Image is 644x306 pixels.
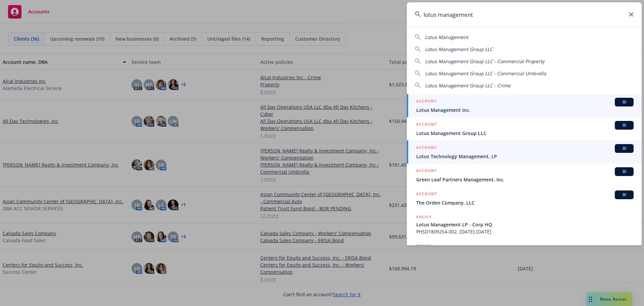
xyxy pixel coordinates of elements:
[407,117,642,140] a: ACCOUNTBILotus Management Group LLC
[425,82,511,89] span: Lotus Management Group LLC - Crime
[416,190,437,199] h5: ACCOUNT
[416,221,634,228] span: Lotus Management LP - Corp HQ
[425,58,544,64] span: Lotus Management Group LLC - Commercial Property
[416,144,437,152] h5: ACCOUNT
[416,176,634,183] span: Green Leaf Partners Management, Inc.
[618,99,631,105] span: BI
[407,210,642,239] a: POLICYLotus Management LP - Corp HQPHSD1809254-002, [DATE]-[DATE]
[618,145,631,151] span: BI
[618,169,631,175] span: BI
[407,164,642,187] a: ACCOUNTBIGreen Leaf Partners Management, Inc.
[416,214,432,220] h5: POLICY
[416,106,634,114] span: Lotus Management Inc.
[416,167,437,175] h5: ACCOUNT
[416,130,634,137] span: Lotus Management Group LLC
[416,121,437,129] h5: ACCOUNT
[407,187,642,210] a: ACCOUNTBIThe Orden Company, LLC
[416,243,432,249] h5: POLICY
[425,70,546,77] span: Lotus Management Group LLC - Commercial Umbrella
[407,140,642,164] a: ACCOUNTBILotus Technology Management, LP
[425,46,493,52] span: Lotus Management Group LLC
[425,34,468,40] span: Lotus Management
[416,199,634,206] span: The Orden Company, LLC
[416,153,634,160] span: Lotus Technology Management, LP
[618,122,631,128] span: BI
[407,239,642,268] a: POLICY
[618,192,631,198] span: BI
[407,94,642,117] a: ACCOUNTBILotus Management Inc.
[416,98,437,106] h5: ACCOUNT
[407,2,642,27] input: Search...
[416,228,634,235] span: PHSD1809254-002, [DATE]-[DATE]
